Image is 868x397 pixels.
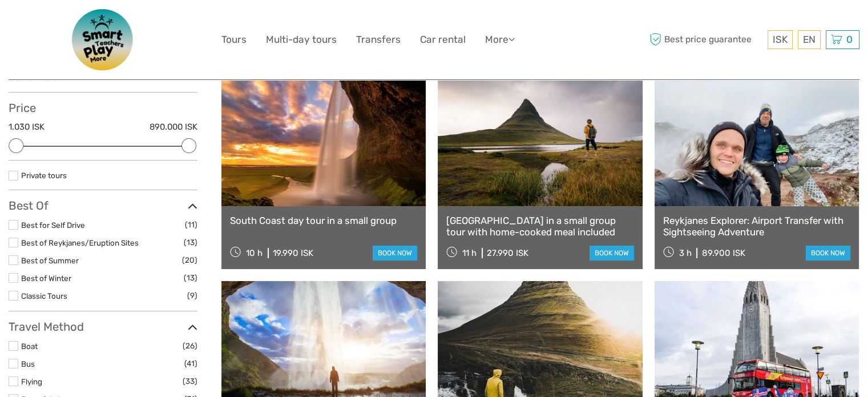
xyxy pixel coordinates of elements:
[485,31,515,48] a: More
[373,246,417,260] a: book now
[21,291,67,300] a: Classic Tours
[58,9,149,71] img: 3577-08614e58-788b-417f-8607-12aa916466bf_logo_big.png
[773,34,788,45] span: ISK
[663,215,850,238] a: Reykjanes Explorer: Airport Transfer with Sightseeing Adventure
[462,248,477,258] span: 11 h
[273,248,313,258] div: 19.990 ISK
[183,339,197,352] span: (26)
[806,246,850,260] a: book now
[150,121,197,133] label: 890.000 ISK
[187,289,197,302] span: (9)
[21,238,139,247] a: Best of Reykjanes/Eruption Sites
[679,248,691,258] span: 3 h
[21,220,85,230] a: Best for Self Drive
[131,18,145,31] button: Open LiveChat chat widget
[845,34,854,45] span: 0
[590,246,634,260] a: book now
[798,30,821,49] div: EN
[266,31,337,48] a: Multi-day tours
[487,248,528,258] div: 27.990 ISK
[9,320,197,334] h3: Travel Method
[183,375,197,388] span: (33)
[21,359,35,368] a: Bus
[184,271,197,284] span: (13)
[230,215,417,226] a: South Coast day tour in a small group
[184,236,197,249] span: (13)
[647,30,765,49] span: Best price guarantee
[246,248,263,258] span: 10 h
[221,31,247,48] a: Tours
[21,171,67,180] a: Private tours
[16,20,129,29] p: We're away right now. Please check back later!
[185,218,197,231] span: (11)
[9,199,197,212] h3: Best Of
[701,248,745,258] div: 89.900 ISK
[21,274,71,283] a: Best of Winter
[356,31,401,48] a: Transfers
[9,121,45,133] label: 1.030 ISK
[446,215,633,238] a: [GEOGRAPHIC_DATA] in a small group tour with home-cooked meal included
[21,342,38,351] a: Boat
[21,377,42,386] a: Flying
[182,254,197,267] span: (20)
[9,101,197,115] h3: Price
[420,31,466,48] a: Car rental
[21,256,79,265] a: Best of Summer
[184,357,197,370] span: (41)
